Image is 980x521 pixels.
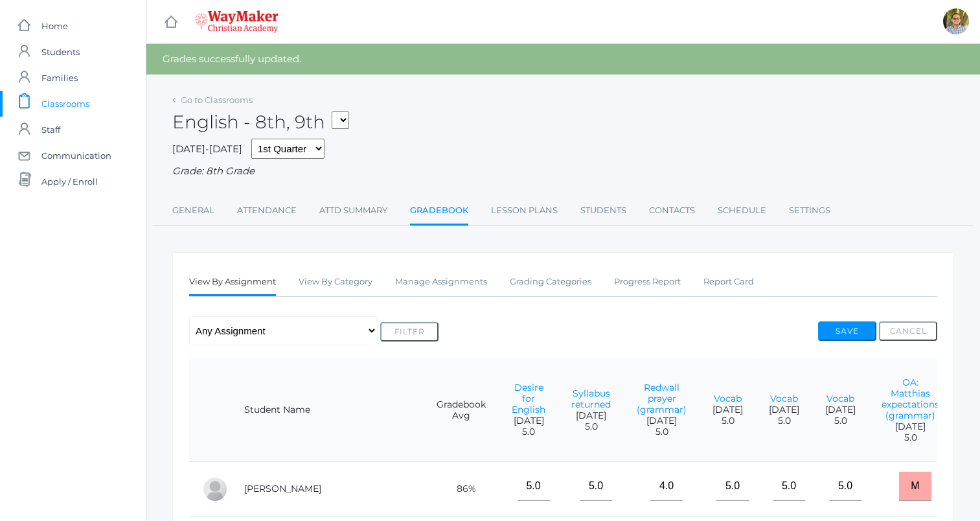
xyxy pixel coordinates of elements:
th: Student Name [231,358,424,462]
a: View By Category [299,269,372,295]
button: Filter [380,322,439,342]
span: 5.0 [882,432,939,443]
a: Vocab [826,393,854,404]
a: OA: Matthias expectations (grammar) [882,376,939,421]
a: Students [580,198,626,224]
span: [DATE]-[DATE] [172,143,242,155]
span: [DATE] [712,404,743,415]
button: Cancel [879,321,937,341]
div: Grades successfully updated. [146,44,980,75]
a: Grading Categories [510,269,591,295]
span: Students [41,39,80,65]
a: Desire for English [512,382,545,415]
span: 5.0 [825,415,856,426]
span: [DATE] [769,404,799,415]
a: Syllabus returned [571,388,611,410]
span: 5.0 [637,426,687,437]
a: Vocab [770,393,798,404]
span: 5.0 [571,421,611,432]
div: Kylen Braileanu [943,8,969,34]
img: waymaker-logo-stack-white-1602f2b1af18da31a5905e9982d058868370996dac5278e84edea6dabf9a3315.png [195,10,279,33]
a: [PERSON_NAME] [244,483,321,494]
span: [DATE] [637,415,687,426]
span: Staff [41,117,60,143]
a: Redwall prayer (grammar) [637,382,687,415]
a: View By Assignment [189,269,276,297]
a: General [172,198,214,224]
td: 86% [424,462,499,516]
a: Gradebook [410,198,468,226]
th: Gradebook Avg [424,358,499,462]
a: Progress Report [614,269,681,295]
span: [DATE] [512,415,545,426]
h2: English - 8th, 9th [172,112,349,132]
span: [DATE] [825,404,856,415]
span: Apply / Enroll [41,168,98,194]
a: Lesson Plans [491,198,558,224]
span: [DATE] [571,410,611,421]
a: Attendance [237,198,297,224]
span: Classrooms [41,91,89,117]
button: Save [818,321,876,341]
a: Attd Summary [319,198,387,224]
span: Home [41,13,68,39]
span: Families [41,65,78,91]
div: Pierce Brozek [202,476,228,502]
span: [DATE] [882,421,939,432]
a: Settings [789,198,830,224]
span: 5.0 [512,426,545,437]
span: 5.0 [712,415,743,426]
span: 5.0 [769,415,799,426]
a: Go to Classrooms [181,95,253,105]
span: Communication [41,143,111,168]
a: Vocab [714,393,742,404]
a: Report Card [703,269,754,295]
a: Manage Assignments [395,269,487,295]
a: Schedule [718,198,766,224]
div: Grade: 8th Grade [172,164,954,179]
a: Contacts [649,198,695,224]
